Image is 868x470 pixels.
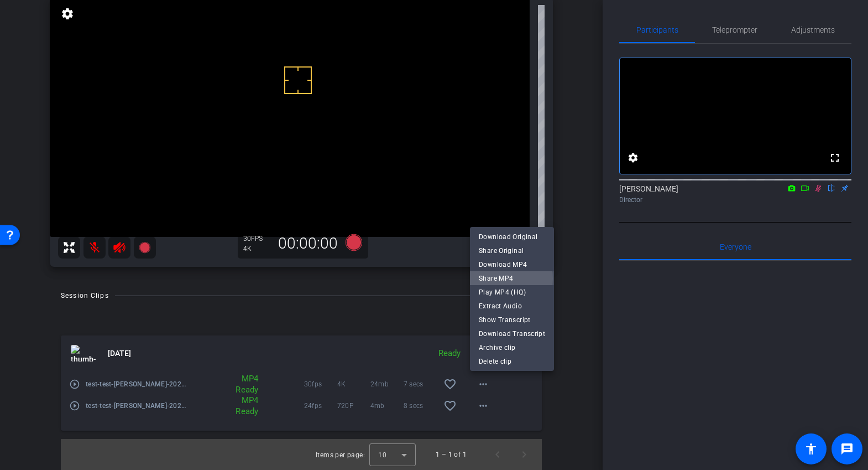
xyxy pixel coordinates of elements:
[479,244,545,257] span: Share Original
[479,299,545,312] span: Extract Audio
[479,271,545,285] span: Share MP4
[479,340,545,354] span: Archive clip
[479,354,545,368] span: Delete clip
[479,257,545,271] span: Download MP4
[479,285,545,298] span: Play MP4 (HQ)
[479,313,545,326] span: Show Transcript
[479,230,545,243] span: Download Original
[479,327,545,340] span: Download Transcript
